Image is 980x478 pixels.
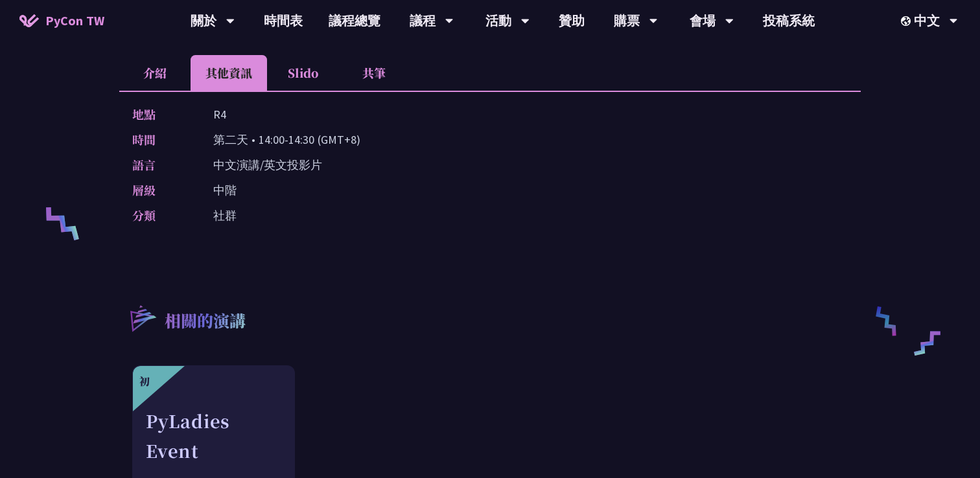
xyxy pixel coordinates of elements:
p: 地點 [132,105,187,124]
p: 語言 [132,155,187,174]
li: 介紹 [119,55,191,91]
p: 層級 [132,181,187,199]
div: 初 [139,374,150,389]
p: 分類 [132,206,187,225]
img: Locale Icon [901,16,914,26]
img: Home icon of PyCon TW 2025 [19,14,39,27]
p: 時間 [132,130,187,149]
p: R4 [213,105,226,124]
li: 共筆 [338,55,410,91]
img: r3.8d01567.svg [111,286,174,349]
p: 社群 [213,206,237,225]
p: 第二天 • 14:00-14:30 (GMT+8) [213,130,360,149]
p: 相關的演講 [165,309,246,335]
span: PyCon TW [45,11,104,30]
li: 其他資訊 [191,55,267,91]
a: PyCon TW [6,5,117,37]
li: Slido [267,55,338,91]
p: 中文演講/英文投影片 [213,155,322,174]
p: 中階 [213,181,237,199]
